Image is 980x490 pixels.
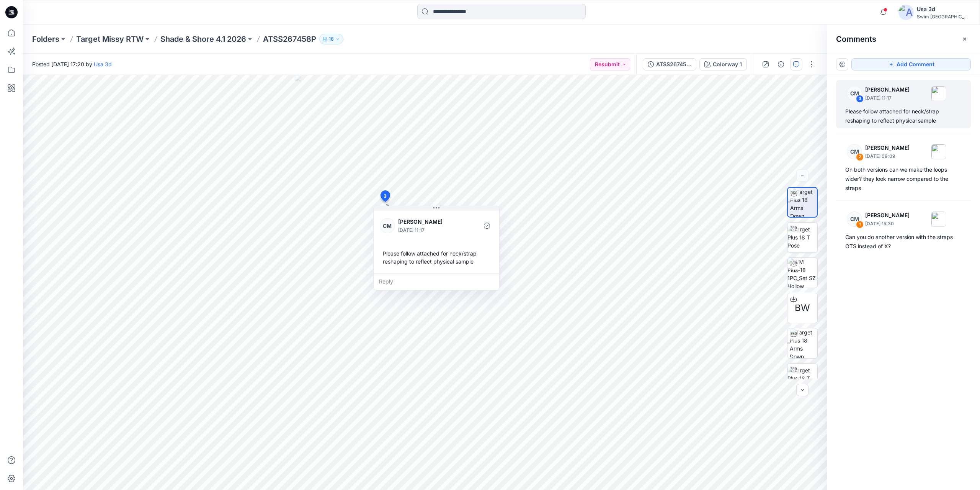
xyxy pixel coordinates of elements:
[856,153,864,161] div: 2
[847,211,862,227] div: CM
[787,225,817,249] img: Target Plus 18 T Pose
[865,152,910,160] p: [DATE] 09:09
[790,188,817,217] img: Target Plus 18 Arms Down
[845,165,962,193] div: On both versions can we make the loops wider? they look narrow compared to the straps
[845,233,962,251] div: Can you do another version with the straps OTS instead of X?
[917,14,970,20] div: Swim [GEOGRAPHIC_DATA]
[643,58,696,70] button: ATSS267458P
[699,58,747,70] button: Colorway 1
[790,328,817,358] img: Target Plus 18 Arms Down
[32,34,59,44] a: Folders
[384,193,387,200] span: 3
[398,226,461,234] p: [DATE] 11:17
[856,95,864,103] div: 3
[32,60,112,68] span: Posted [DATE] 17:20 by
[160,34,246,44] a: Shade & Shore 4.1 2026
[76,34,144,44] a: Target Missy RTW
[865,211,910,220] p: [PERSON_NAME]
[787,258,817,288] img: WM Plus-18 1PC_Set SZ Hollow
[380,246,493,269] div: Please follow attached for neck/strap reshaping to reflect physical sample
[856,221,864,228] div: 1
[795,301,810,315] span: BW
[847,86,862,101] div: CM
[865,94,910,102] p: [DATE] 11:17
[847,144,862,159] div: CM
[898,5,914,20] img: avatar
[836,34,876,44] h2: Comments
[775,58,787,70] button: Details
[380,218,395,233] div: CM
[787,366,817,390] img: Target Plus 18 T Pose
[917,5,970,14] div: Usa 3d
[851,58,971,70] button: Add Comment
[656,60,691,69] div: ATSS267458P
[263,34,316,44] p: ATSS267458P
[865,85,910,94] p: [PERSON_NAME]
[713,60,742,69] div: Colorway 1
[398,217,461,226] p: [PERSON_NAME]
[319,34,343,44] button: 18
[845,107,962,125] div: Please follow attached for neck/strap reshaping to reflect physical sample
[329,35,334,43] p: 18
[865,220,910,228] p: [DATE] 15:30
[865,143,910,152] p: [PERSON_NAME]
[94,61,112,67] a: Usa 3d
[374,273,499,290] div: Reply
